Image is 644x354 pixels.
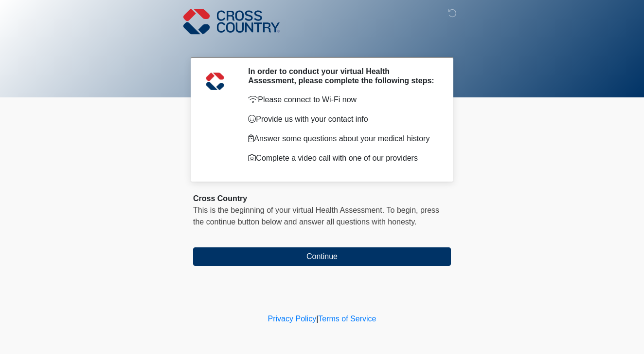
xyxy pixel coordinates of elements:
[318,315,376,323] a: Terms of Service
[193,247,451,266] button: Continue
[193,193,451,205] div: Cross Country
[316,315,318,323] a: |
[186,35,458,53] h1: ‎ ‎ ‎
[248,94,436,106] p: Please connect to Wi-Fi now
[200,67,230,96] img: Agent Avatar
[248,113,436,125] p: Provide us with your contact info
[248,67,436,85] h2: In order to conduct your virtual Health Assessment, please complete the following steps:
[193,206,384,214] span: This is the beginning of your virtual Health Assessment.
[183,7,280,36] img: Cross Country Logo
[248,133,436,145] p: Answer some questions about your medical history
[248,152,436,164] p: Complete a video call with one of our providers
[193,206,439,226] span: press the continue button below and answer all questions with honesty.
[387,206,420,214] span: To begin,
[268,315,317,323] a: Privacy Policy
